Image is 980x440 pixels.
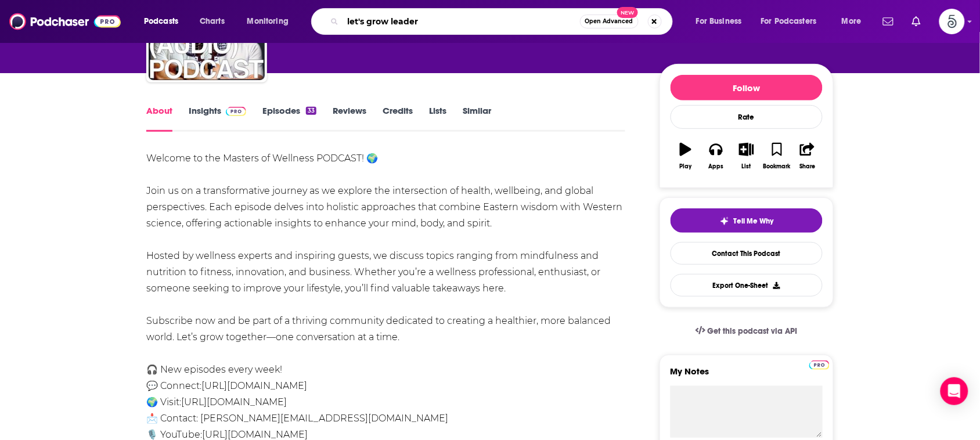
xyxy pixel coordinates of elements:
[202,429,308,440] a: [URL][DOMAIN_NAME]
[144,13,178,30] span: Podcasts
[580,15,639,28] button: Open AdvancedNew
[763,163,791,170] div: Bookmark
[939,9,965,34] button: Show profile menu
[383,105,413,132] a: Credits
[192,12,232,31] a: Charts
[761,13,817,30] span: For Podcasters
[907,12,925,31] a: Show notifications dropdown
[136,12,193,31] button: open menu
[585,19,633,24] span: Open Advanced
[200,13,225,30] span: Charts
[762,135,792,177] button: Bookmark
[701,135,731,177] button: Apps
[792,135,823,177] button: Share
[688,12,756,31] button: open menu
[429,105,446,132] a: Lists
[842,13,862,30] span: More
[181,396,287,407] a: [URL][DOMAIN_NAME]
[671,75,823,100] button: Follow
[617,7,638,18] span: New
[939,9,965,34] img: User Profile
[799,163,815,170] div: Share
[939,9,965,34] span: Logged in as Spiral5-G2
[262,105,316,132] a: Episodes33
[708,326,798,336] span: Get this podcast via API
[878,12,898,31] a: Show notifications dropdown
[696,13,742,30] span: For Business
[680,163,692,170] div: Play
[671,242,823,265] a: Contact This Podcast
[322,8,684,35] div: Search podcasts, credits, & more...
[941,377,968,405] div: Open Intercom Messenger
[671,274,823,297] button: Export One-Sheet
[333,105,366,132] a: Reviews
[720,217,729,226] img: tell me why sparkle
[809,360,830,370] img: Podchaser Pro
[9,10,121,33] img: Podchaser - Follow, Share and Rate Podcasts
[671,105,823,129] div: Rate
[754,12,834,31] button: open menu
[226,107,246,116] img: Podchaser Pro
[146,105,172,132] a: About
[686,317,807,345] a: Get this podcast via API
[671,208,823,233] button: tell me why sparkleTell Me Why
[834,12,876,31] button: open menu
[201,380,307,391] a: [URL][DOMAIN_NAME]
[809,359,830,370] a: Pro website
[239,12,304,31] button: open menu
[671,366,823,386] label: My Notes
[306,107,316,115] div: 33
[671,135,701,177] button: Play
[742,163,751,170] div: List
[247,13,289,30] span: Monitoring
[709,163,724,170] div: Apps
[463,105,491,132] a: Similar
[734,217,774,226] span: Tell Me Why
[732,135,762,177] button: List
[343,12,580,31] input: Search podcasts, credits, & more...
[189,105,246,132] a: InsightsPodchaser Pro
